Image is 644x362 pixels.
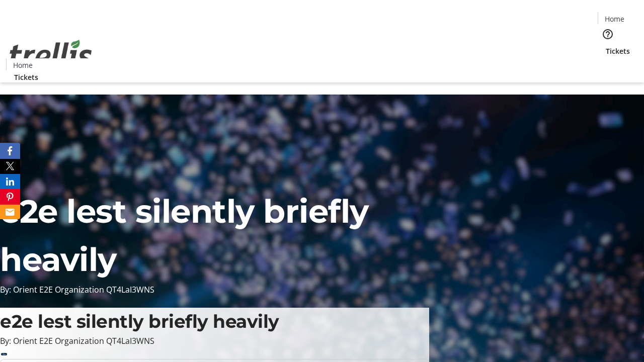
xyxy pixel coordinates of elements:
[605,14,624,24] span: Home
[14,72,38,82] span: Tickets
[598,14,630,24] a: Home
[6,72,46,82] a: Tickets
[598,46,638,56] a: Tickets
[6,29,96,79] img: Orient E2E Organization QT4LaI3WNS's Logo
[598,24,618,44] button: Help
[598,56,618,76] button: Cart
[7,60,39,70] a: Home
[606,46,630,56] span: Tickets
[13,60,33,70] span: Home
